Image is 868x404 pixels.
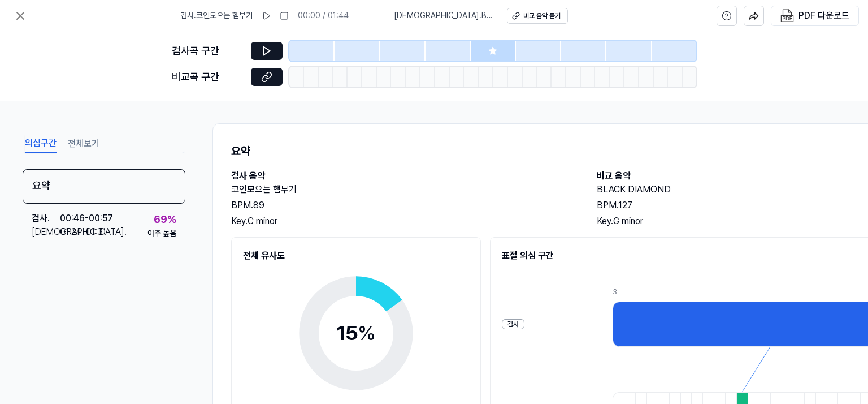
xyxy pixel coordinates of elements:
[231,183,574,196] h2: 코인모으는 햄부기
[154,212,176,228] div: 69 %
[798,8,849,23] div: PDF 다운로드
[60,212,113,225] div: 00:46 - 00:57
[172,43,244,59] div: 검사곡 구간
[147,228,176,239] div: 아주 높음
[180,10,253,22] span: 검사 . 코인모으는 햄부기
[172,69,244,85] div: 비교곡 구간
[231,214,574,228] div: Key. C minor
[231,199,574,212] div: BPM. 89
[722,10,732,22] svg: help
[32,212,60,225] div: 검사 .
[25,135,57,153] button: 의심구간
[778,6,852,25] button: PDF 다운로드
[780,9,794,23] img: PDF Download
[358,321,376,345] span: %
[523,11,561,21] div: 비교 음악 듣기
[231,169,574,183] h2: 검사 음악
[23,169,185,204] div: 요약
[717,6,737,26] button: help
[32,225,60,239] div: [DEMOGRAPHIC_DATA] .
[749,11,759,21] img: share
[502,319,524,330] div: 검사
[394,10,493,22] span: [DEMOGRAPHIC_DATA] . BLACK DIAMOND
[243,249,469,263] h2: 전체 유사도
[68,135,99,153] button: 전체보기
[336,318,376,349] div: 15
[298,10,349,22] div: 00:00 / 01:44
[507,8,568,24] button: 비교 음악 듣기
[60,225,106,239] div: 01:24 - 01:31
